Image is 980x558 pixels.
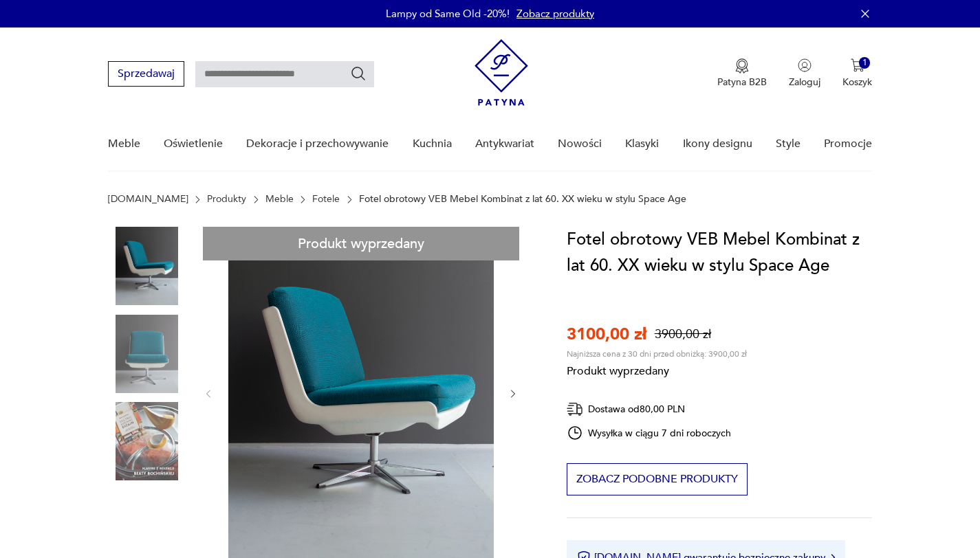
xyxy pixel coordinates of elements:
[108,118,140,170] a: Meble
[108,194,188,205] a: [DOMAIN_NAME]
[717,58,767,89] button: Patyna B2B
[717,76,767,89] p: Patyna B2B
[413,118,452,170] a: Kuchnia
[558,118,602,170] a: Nowości
[798,58,812,72] img: Ikonka użytkownika
[717,58,767,89] a: Ikona medaluPatyna B2B
[312,194,340,205] a: Fotele
[625,118,659,170] a: Klasyki
[567,463,748,495] button: Zobacz podobne produkty
[108,61,184,87] button: Sprzedawaj
[567,323,646,346] p: 3100,00 zł
[359,194,686,205] p: Fotel obrotowy VEB Mebel Kombinat z lat 60. XX wieku w stylu Space Age
[567,401,583,418] img: Ikona dostawy
[824,118,872,170] a: Promocje
[567,348,747,359] p: Najniższa cena z 30 dni przed obniżką: 3900,00 zł
[164,118,223,170] a: Oświetlenie
[683,118,752,170] a: Ikony designu
[859,57,871,69] div: 1
[207,194,246,205] a: Produkty
[246,118,389,170] a: Dekoracje i przechowywanie
[842,76,872,89] p: Koszyk
[386,7,510,21] p: Lampy od Same Old -20%!
[475,39,528,106] img: Patyna - sklep z meblami i dekoracjami vintage
[516,7,594,21] a: Zobacz produkty
[567,227,873,279] h1: Fotel obrotowy VEB Mebel Kombinat z lat 60. XX wieku w stylu Space Age
[567,425,732,441] div: Wysyłka w ciągu 7 dni roboczych
[851,58,864,72] img: Ikona koszyka
[108,70,184,80] a: Sprzedawaj
[265,194,294,205] a: Meble
[655,326,711,343] p: 3900,00 zł
[789,76,820,89] p: Zaloguj
[567,401,732,418] div: Dostawa od 80,00 PLN
[350,65,367,82] button: Szukaj
[475,118,534,170] a: Antykwariat
[776,118,801,170] a: Style
[567,359,747,379] p: Produkt wyprzedany
[735,58,749,74] img: Ikona medalu
[842,58,872,89] button: 1Koszyk
[789,58,820,89] button: Zaloguj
